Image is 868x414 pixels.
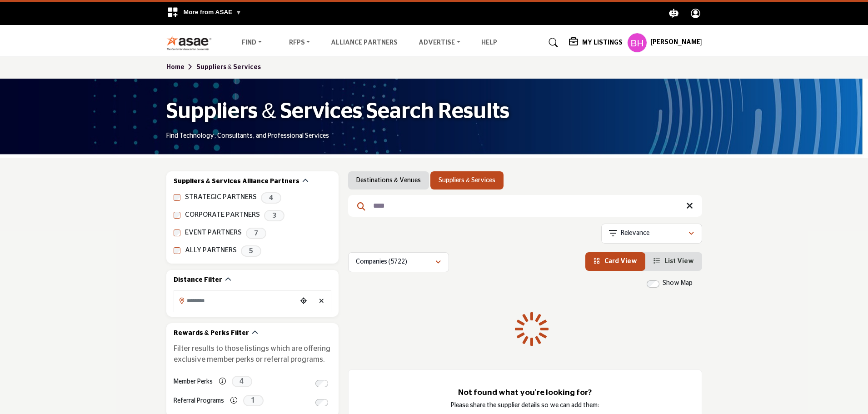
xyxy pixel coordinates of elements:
span: Please share the supplier details so we can add them: [451,402,599,409]
a: RFPs [283,36,317,49]
input: EVENT PARTNERS checkbox [174,229,180,236]
a: View Card [594,258,637,264]
label: Referral Programs [174,393,224,409]
h5: My Listings [582,39,623,47]
input: Search Location [174,292,297,309]
a: Suppliers & Services [196,64,261,70]
a: Advertise [412,36,467,49]
span: 4 [232,376,252,387]
span: 5 [241,245,261,257]
span: 7 [246,228,266,239]
label: Member Perks [174,374,213,390]
span: 4 [261,192,281,204]
input: ALLY PARTNERS checkbox [174,247,180,254]
h1: Suppliers & Services Search Results [166,98,509,126]
label: STRATEGIC PARTNERS [185,192,257,203]
div: My Listings [569,37,623,48]
label: Show Map [663,279,693,288]
input: STRATEGIC PARTNERS checkbox [174,194,180,201]
div: More from ASAE [161,2,247,25]
div: Choose your current location [297,292,310,311]
a: Alliance Partners [331,40,398,46]
input: Switch to Referral Programs [315,399,328,406]
p: Filter results to those listings which are offering exclusive member perks or referral programs. [174,343,331,365]
img: Site Logo [166,35,217,50]
span: Card View [604,258,637,264]
span: 1 [243,395,264,406]
button: Companies (5722) [348,252,449,272]
label: EVENT PARTNERS [185,228,242,238]
span: List View [664,258,694,264]
span: 3 [264,210,284,221]
h3: Not found what you're looking for? [367,388,683,398]
h2: Distance Filter [174,276,222,285]
span: More from ASAE [184,9,242,15]
h5: [PERSON_NAME] [651,38,702,47]
li: List View [645,252,702,271]
li: Card View [585,252,645,271]
a: Destinations & Venues [356,176,421,185]
a: Suppliers & Services [439,176,495,185]
p: Find Technology, Consultants, and Professional Services [166,132,329,141]
label: ALLY PARTNERS [185,245,237,256]
button: Show hide supplier dropdown [627,33,647,53]
label: CORPORATE PARTNERS [185,210,260,220]
input: Switch to Member Perks [315,380,328,387]
p: Relevance [621,229,649,238]
input: Search Keyword [348,195,702,217]
a: View List [653,258,694,264]
a: Find [235,36,268,49]
a: Search [540,35,564,50]
a: Home [166,64,196,70]
a: Help [481,40,497,46]
h2: Rewards & Perks Filter [174,329,249,338]
h2: Suppliers & Services Alliance Partners [174,177,299,186]
button: Relevance [601,224,702,244]
p: Companies (5722) [356,258,407,267]
input: CORPORATE PARTNERS checkbox [174,212,180,219]
div: Clear search location [315,292,329,311]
